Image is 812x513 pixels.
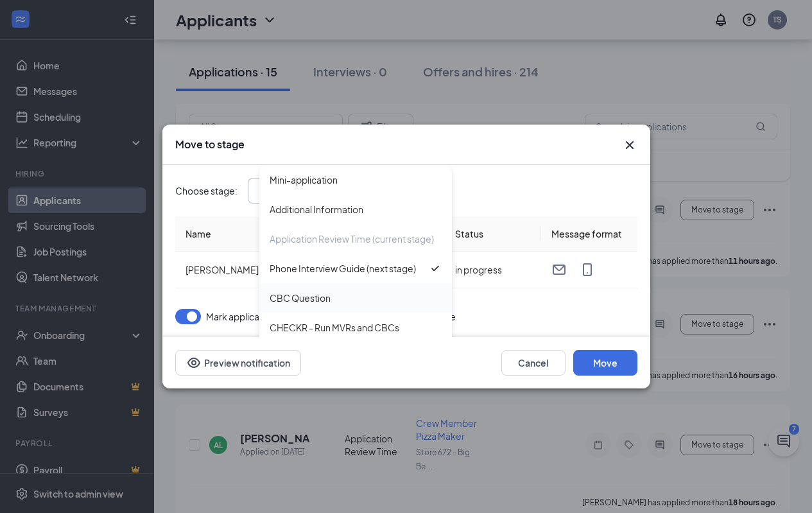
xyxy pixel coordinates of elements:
[270,261,416,275] div: Phone Interview Guide (next stage)
[622,137,637,153] button: Close
[551,262,567,277] svg: Email
[175,216,445,252] th: Name
[622,137,637,153] svg: Cross
[270,320,399,335] div: CHECKR - Run MVRs and CBCs
[501,350,566,376] button: Cancel
[270,173,338,187] div: Mini-application
[429,262,442,275] svg: Checkmark
[270,202,363,216] div: Additional Information
[445,216,541,252] th: Status
[270,291,331,305] div: CBC Question
[175,137,245,152] h3: Move to stage
[175,184,238,198] span: Choose stage :
[580,262,595,277] svg: MobileSms
[206,309,456,324] span: Mark applicant(s) as Completed for Application Review Time
[175,350,301,376] button: Preview notificationEye
[573,350,637,376] button: Move
[270,232,434,246] div: Application Review Time (current stage)
[445,252,541,288] td: in progress
[541,216,637,252] th: Message format
[186,264,259,275] span: [PERSON_NAME]
[186,355,202,370] svg: Eye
